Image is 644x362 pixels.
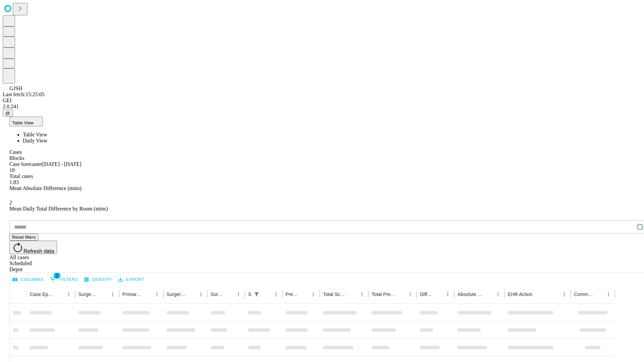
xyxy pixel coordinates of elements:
[348,290,357,299] button: Sort
[309,290,318,299] button: Menu
[604,290,613,299] button: Menu
[262,290,271,299] button: Sort
[9,206,108,212] span: Mean Daily Total Difference by Room (mins)
[9,85,22,91] span: GJSH
[11,275,45,285] button: Select columns
[372,292,396,297] div: Total Predicted Duration
[187,290,196,299] button: Sort
[167,292,186,297] div: Surgery Name
[9,185,82,191] span: Mean Absolute Difference (mins)
[234,290,243,299] button: Menu
[143,290,152,299] button: Sort
[252,290,261,299] div: 1 active filter
[271,290,281,299] button: Menu
[55,290,64,299] button: Sort
[406,290,415,299] button: Menu
[533,290,542,299] button: Sort
[64,290,73,299] button: Menu
[196,290,206,299] button: Menu
[54,272,60,279] span: 1
[252,290,261,299] button: Show filters
[3,104,641,110] div: 2.0.241
[23,132,47,137] span: Table View
[323,292,347,297] div: Total Scheduled Duration
[152,290,162,299] button: Menu
[30,292,54,297] div: Case Epic Id
[3,110,13,117] button: @
[211,292,224,297] div: Surgery Date
[458,292,483,297] div: Absolute Difference
[594,290,604,299] button: Sort
[484,290,493,299] button: Sort
[286,292,299,297] div: Predicted In Room Duration
[9,161,42,167] span: Case forecaster
[493,290,503,299] button: Menu
[9,179,19,185] span: 1.83
[23,248,54,254] span: Refresh data
[42,161,81,167] span: [DATE] - [DATE]
[9,167,15,173] span: 18
[224,290,234,299] button: Sort
[122,292,142,297] div: Primary Service
[3,98,641,104] div: GEI
[83,275,114,285] button: Density
[3,92,45,97] span: Last fetch: 15:25:05
[116,275,146,285] button: Export
[78,292,98,297] div: Surgeon Name
[420,292,433,297] div: Difference
[357,290,367,299] button: Menu
[48,274,80,285] button: Show filters
[396,290,406,299] button: Sort
[12,120,34,125] span: Table View
[5,111,10,116] span: @
[559,290,569,299] button: Menu
[299,290,309,299] button: Sort
[508,292,532,297] div: EHR Action
[9,241,57,254] button: Refresh data
[443,290,452,299] button: Menu
[9,200,12,205] span: 2
[23,138,47,143] span: Daily View
[9,234,38,241] button: Reset filters
[9,117,43,126] button: Table View
[12,235,36,240] span: Reset filters
[248,292,251,297] div: Scheduled In Room Duration
[99,290,108,299] button: Sort
[9,173,33,179] span: Total cases
[574,292,593,297] div: Comments
[108,290,117,299] button: Menu
[434,290,443,299] button: Sort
